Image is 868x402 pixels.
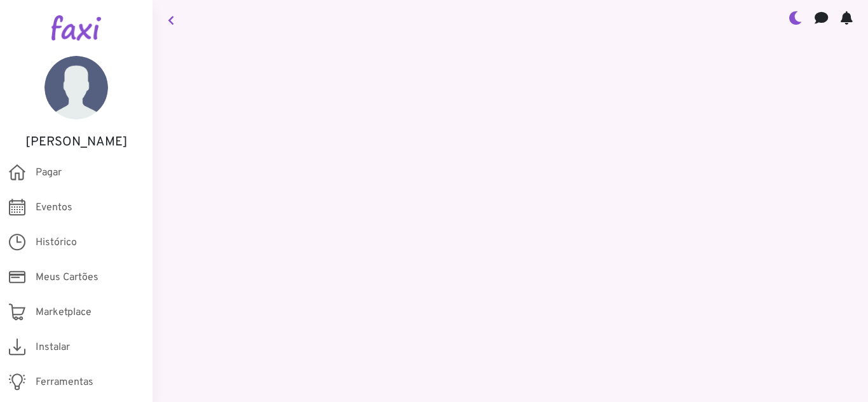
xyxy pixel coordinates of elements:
[36,270,98,285] span: Meus Cartões
[36,340,70,355] span: Instalar
[36,165,62,180] span: Pagar
[36,200,72,215] span: Eventos
[36,375,93,390] span: Ferramentas
[36,305,92,320] span: Marketplace
[36,235,77,250] span: Histórico
[19,135,133,150] h5: [PERSON_NAME]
